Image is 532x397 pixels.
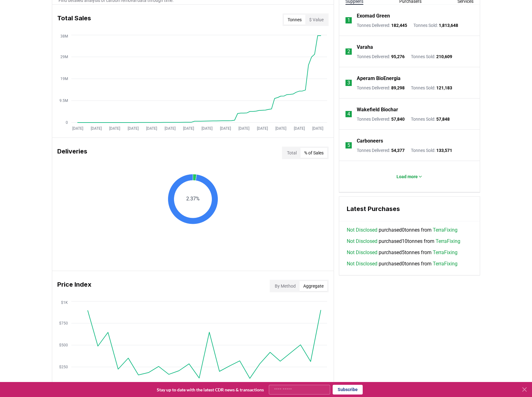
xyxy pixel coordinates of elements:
[433,260,458,268] a: TerraFixing
[165,126,176,131] tspan: [DATE]
[347,110,350,118] p: 4
[61,300,68,305] tspan: $1K
[391,85,405,90] span: 89,298
[439,23,458,28] span: 1,813,648
[433,249,458,256] a: TerraFixing
[57,147,87,159] h3: Deliveries
[357,106,398,113] a: Wakefield Biochar
[357,116,405,122] p: Tonnes Delivered :
[391,117,405,122] span: 57,840
[202,126,212,131] tspan: [DATE]
[391,170,428,183] button: Load more
[59,98,68,103] tspan: 9.5M
[347,249,458,256] span: purchased 5 tonnes from
[347,249,377,256] a: Not Disclosed
[357,22,407,28] p: Tonnes Delivered :
[391,148,405,153] span: 54,377
[411,85,452,91] p: Tonnes Sold :
[436,85,452,90] span: 121,183
[347,204,472,214] h3: Latest Purchases
[357,85,405,91] p: Tonnes Delivered :
[59,365,68,369] tspan: $250
[347,260,377,268] a: Not Disclosed
[433,226,458,234] a: TerraFixing
[305,15,327,25] button: $ Value
[436,54,452,59] span: 210,609
[312,126,323,131] tspan: [DATE]
[357,147,405,153] p: Tonnes Delivered :
[347,238,377,245] a: Not Disclosed
[436,117,450,122] span: 57,848
[60,55,68,59] tspan: 29M
[299,281,327,291] button: Aggregate
[396,173,418,180] p: Load more
[357,43,373,51] a: Varaha
[128,126,139,131] tspan: [DATE]
[72,126,83,131] tspan: [DATE]
[357,53,405,60] p: Tonnes Delivered :
[411,53,452,60] p: Tonnes Sold :
[436,238,460,245] a: TerraFixing
[347,238,460,245] span: purchased 10 tonnes from
[347,226,458,234] span: purchased 0 tonnes from
[60,77,68,81] tspan: 19M
[183,126,194,131] tspan: [DATE]
[347,17,350,24] p: 1
[436,148,452,153] span: 133,571
[411,116,450,122] p: Tonnes Sold :
[347,260,458,268] span: purchased 0 tonnes from
[146,126,157,131] tspan: [DATE]
[57,13,91,26] h3: Total Sales
[413,22,458,28] p: Tonnes Sold :
[357,137,383,145] a: Carboneers
[294,126,305,131] tspan: [DATE]
[91,126,102,131] tspan: [DATE]
[109,126,120,131] tspan: [DATE]
[347,142,350,149] p: 5
[347,48,350,55] p: 2
[300,148,327,158] button: % of Sales
[220,126,231,131] tspan: [DATE]
[60,34,68,38] tspan: 38M
[59,321,68,325] tspan: $750
[357,12,390,20] a: Exomad Green
[271,281,299,291] button: By Method
[57,280,91,292] h3: Price Index
[391,23,407,28] span: 182,445
[283,148,300,158] button: Total
[357,75,401,82] a: Aperam BioEnergia
[66,120,68,125] tspan: 0
[284,15,305,25] button: Tonnes
[411,147,452,153] p: Tonnes Sold :
[59,343,68,347] tspan: $500
[275,126,286,131] tspan: [DATE]
[257,126,268,131] tspan: [DATE]
[347,226,377,234] a: Not Disclosed
[238,126,249,131] tspan: [DATE]
[391,54,405,59] span: 95,276
[347,79,350,87] p: 3
[186,196,200,202] text: 2.37%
